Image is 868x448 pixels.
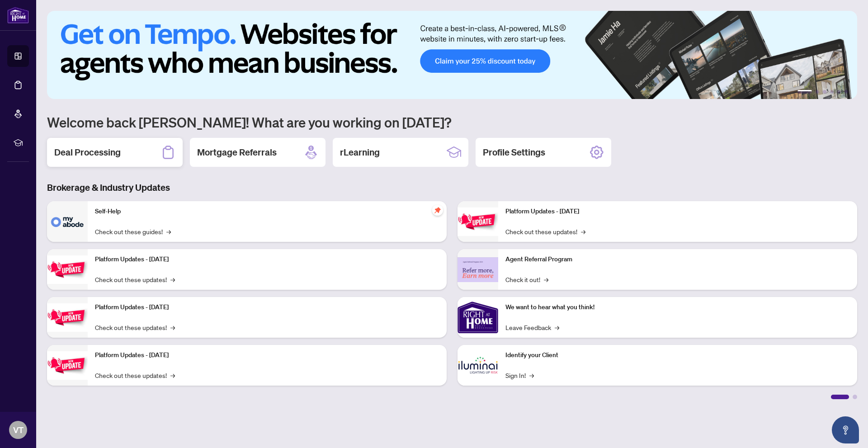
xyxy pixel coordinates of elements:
p: Identify your Client [505,350,850,360]
p: Platform Updates - [DATE] [95,350,439,360]
button: Open asap [832,416,859,443]
span: → [170,274,175,284]
img: Identify your Client [458,345,498,386]
p: Platform Updates - [DATE] [95,302,439,312]
img: Platform Updates - June 23, 2025 [458,207,498,236]
span: → [166,226,171,236]
h2: rLearning [340,146,380,159]
img: Platform Updates - September 16, 2025 [47,255,88,284]
span: → [529,370,534,380]
span: → [170,370,175,380]
a: Check out these updates!→ [95,370,175,380]
p: Agent Referral Program [505,255,850,264]
span: VT [13,424,24,436]
a: Check out these updates!→ [505,226,585,236]
a: Leave Feedback→ [505,322,559,332]
button: 6 [844,90,848,94]
a: Check it out!→ [505,274,548,284]
img: logo [7,7,29,24]
img: Self-Help [47,201,88,242]
button: 5 [837,90,841,94]
img: Agent Referral Program [458,257,498,282]
a: Check out these guides!→ [95,226,171,236]
h3: Brokerage & Industry Updates [47,181,857,194]
img: Slide 0 [47,11,857,99]
span: → [170,322,175,332]
p: We want to hear what you think! [505,302,850,312]
a: Sign In!→ [505,370,534,380]
img: We want to hear what you think! [458,297,498,338]
a: Check out these updates!→ [95,274,175,284]
h1: Welcome back [PERSON_NAME]! What are you working on [DATE]? [47,113,857,131]
button: 1 [797,90,812,94]
img: Platform Updates - July 21, 2025 [47,303,88,332]
h2: Profile Settings [483,146,545,159]
h2: Mortgage Referrals [197,146,277,159]
span: → [544,274,548,284]
button: 3 [823,90,826,94]
span: pushpin [432,205,443,216]
p: Self-Help [95,207,439,217]
img: Platform Updates - July 8, 2025 [47,351,88,380]
a: Check out these updates!→ [95,322,175,332]
span: → [581,226,585,236]
h2: Deal Processing [54,146,121,159]
button: 4 [830,90,834,94]
button: 2 [816,90,819,94]
p: Platform Updates - [DATE] [505,207,850,217]
span: → [555,322,559,332]
p: Platform Updates - [DATE] [95,255,439,264]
